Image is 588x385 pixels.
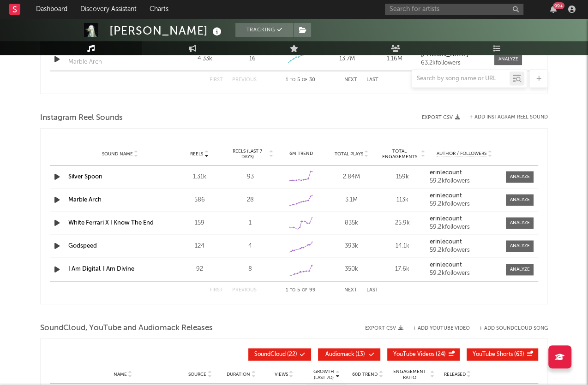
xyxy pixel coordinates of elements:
span: Reels [190,151,203,157]
p: Growth [313,369,334,374]
span: of [302,288,307,292]
span: ( 13 ) [324,352,366,357]
div: 1.31k [176,172,222,182]
a: [PERSON_NAME] [421,52,485,58]
div: 92 [176,265,222,274]
div: 2.84M [329,172,375,182]
span: YouTube Shorts [473,352,513,357]
button: Export CSV [422,115,460,120]
div: 93 [227,172,273,182]
span: ( 63 ) [473,352,524,357]
strong: erinlecount [430,262,462,268]
span: Views [275,372,288,377]
span: Instagram Reel Sounds [40,113,123,124]
div: [PERSON_NAME] [109,23,224,38]
div: 835k [329,219,375,228]
button: + Add SoundCloud Song [470,326,548,331]
span: Author / Followers [437,151,486,157]
div: 99 + [553,2,564,9]
span: to [290,288,295,292]
strong: erinlecount [430,239,462,245]
a: Silver Spoon [68,174,102,180]
button: + Add SoundCloud Song [479,326,548,331]
div: 59.2k followers [430,270,499,277]
span: SoundCloud, YouTube and Audiomack Releases [40,323,213,334]
span: YouTube Videos [393,352,434,357]
button: Audiomack(13) [318,348,380,361]
div: 4 [227,242,273,251]
button: First [210,288,223,293]
button: Next [344,288,357,293]
a: erinlecount [430,262,499,268]
span: Audiomack [325,352,354,357]
input: Search by song name or URL [412,75,510,83]
div: 124 [176,242,222,251]
strong: erinlecount [430,193,462,199]
div: 14.1k [379,242,426,251]
span: Name [114,372,127,377]
span: Released [444,372,466,377]
button: YouTube Videos(24) [387,348,460,361]
a: erinlecount [430,216,499,222]
span: ( 22 ) [254,352,297,357]
a: erinlecount [430,239,499,245]
a: Marble Arch [68,197,102,203]
a: White Ferrari X I Know The End [68,220,154,226]
button: Last [366,288,378,293]
p: (Last 7d) [313,374,334,380]
div: 16 [249,54,255,64]
div: 113k [379,195,426,205]
button: YouTube Shorts(63) [467,348,538,361]
button: SoundCloud(22) [248,348,311,361]
div: 159k [379,172,426,182]
button: Previous [232,288,257,293]
div: 63.2k followers [421,60,485,66]
button: 99+ [550,6,557,13]
button: Export CSV [365,326,403,331]
a: Godspeed [68,243,97,249]
div: Marble Arch [68,58,102,67]
a: erinlecount [430,170,499,176]
span: ( 24 ) [393,352,446,357]
span: Total Engagements [379,148,420,160]
span: Total Plays [335,151,363,157]
div: 1 [227,219,273,228]
span: Sound Name [102,151,133,157]
div: 59.2k followers [430,247,499,254]
div: + Add Instagram Reel Sound [460,115,548,120]
span: Reels (last 7 days) [227,148,268,160]
div: 4.33k [183,54,226,64]
div: 6M Trend [278,150,324,157]
div: 25.9k [379,219,426,228]
div: 59.2k followers [430,224,499,231]
div: 586 [176,195,222,205]
a: I Am Digital, I Am Divine [68,266,134,272]
div: 1 5 99 [275,285,326,296]
div: 393k [329,242,375,251]
span: Engagement Ratio [390,369,429,380]
div: 59.2k followers [430,178,499,184]
a: erinlecount [430,193,499,199]
div: 17.6k [379,265,426,274]
input: Search for artists [385,4,523,15]
button: + Add Instagram Reel Sound [469,115,548,120]
span: SoundCloud [254,352,286,357]
div: + Add YouTube Video [403,326,470,331]
div: 8 [227,265,273,274]
span: Duration [227,372,250,377]
div: 59.2k followers [430,201,499,207]
span: Source [188,372,206,377]
strong: erinlecount [430,216,462,222]
div: 159 [176,219,222,228]
div: 350k [329,265,375,274]
span: 60D Trend [352,372,378,377]
button: Tracking [235,23,293,37]
button: + Add YouTube Video [413,326,470,331]
div: 13.7M [326,54,369,64]
div: 3.1M [329,195,375,205]
div: 1.16M [373,54,416,64]
div: 28 [227,195,273,205]
strong: erinlecount [430,170,462,176]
